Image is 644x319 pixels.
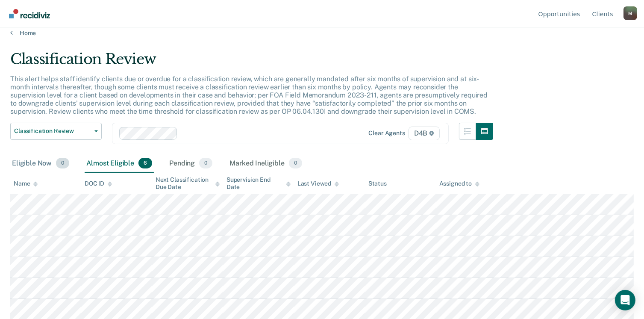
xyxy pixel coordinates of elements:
[14,180,38,187] div: Name
[369,130,405,137] div: Clear agents
[623,6,637,20] button: Profile dropdown button
[10,123,102,140] button: Classification Review
[615,290,635,310] div: Open Intercom Messenger
[85,180,112,187] div: DOC ID
[10,50,493,75] div: Classification Review
[409,127,440,140] span: D4B
[623,6,637,20] div: M
[56,158,69,169] span: 0
[138,158,152,169] span: 6
[156,176,220,191] div: Next Classification Due Date
[10,75,488,116] p: This alert helps staff identify clients due or overdue for a classification review, which are gen...
[439,180,479,187] div: Assigned to
[168,154,214,173] div: Pending0
[226,176,291,191] div: Supervision End Date
[14,127,91,135] span: Classification Review
[289,158,302,169] span: 0
[10,29,634,37] a: Home
[85,154,154,173] div: Almost Eligible6
[297,180,339,187] div: Last Viewed
[368,180,387,187] div: Status
[228,154,304,173] div: Marked Ineligible0
[10,154,71,173] div: Eligible Now0
[9,9,50,18] img: Recidiviz
[199,158,212,169] span: 0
